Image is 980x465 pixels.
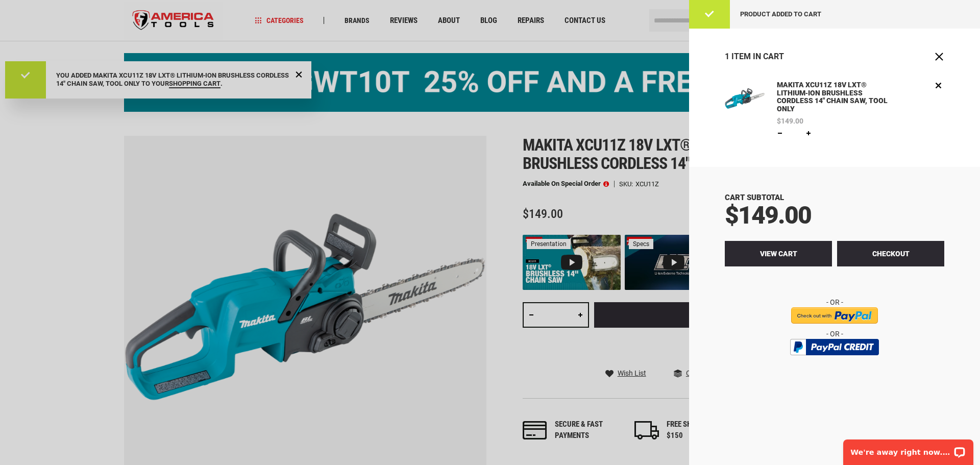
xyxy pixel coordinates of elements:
a: View Cart [725,241,832,266]
span: $149.00 [777,117,803,125]
button: Checkout [837,241,944,266]
span: $149.00 [725,201,811,230]
a: MAKITA XCU11Z 18V LXT® LITHIUM‑ION BRUSHLESS CORDLESS 14" CHAIN SAW, TOOL ONLY [774,80,892,115]
a: MAKITA XCU11Z 18V LXT® LITHIUM‑ION BRUSHLESS CORDLESS 14" CHAIN SAW, TOOL ONLY [725,80,765,139]
button: Close [934,52,944,62]
span: 1 [725,52,729,61]
span: Cart Subtotal [725,193,784,202]
img: MAKITA XCU11Z 18V LXT® LITHIUM‑ION BRUSHLESS CORDLESS 14" CHAIN SAW, TOOL ONLY [725,80,765,119]
span: Product added to cart [740,10,821,18]
span: Item in Cart [731,52,784,61]
iframe: LiveChat chat widget [837,433,980,465]
img: btn_bml_text.png [796,358,873,369]
span: View Cart [760,250,797,258]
